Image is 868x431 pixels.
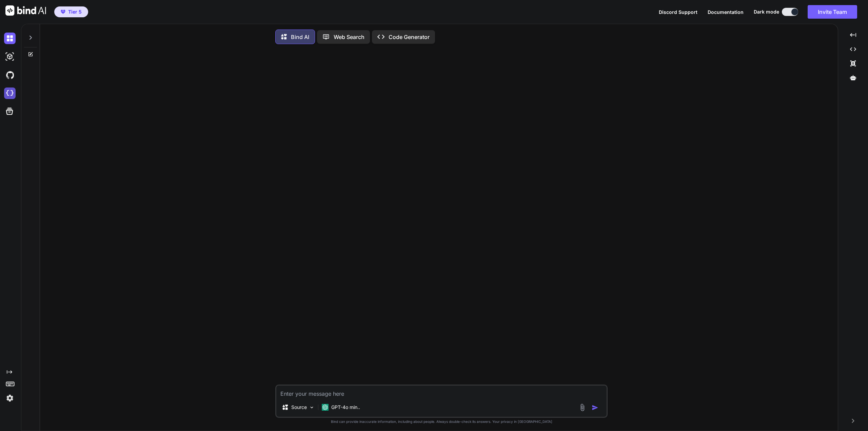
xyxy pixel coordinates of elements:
img: settings [4,392,16,404]
img: attachment [578,404,586,411]
img: icon [592,404,598,411]
p: GPT-4o min.. [331,404,360,411]
p: Bind AI [291,33,309,41]
img: Pick Models [309,405,315,410]
p: Source [291,404,307,411]
button: premiumTier 5 [54,6,88,17]
p: Web Search [334,33,364,41]
span: Tier 5 [68,8,82,15]
img: darkChat [4,33,16,44]
p: Code Generator [389,33,430,41]
p: Bind can provide inaccurate information, including about people. Always double-check its answers.... [275,419,608,424]
img: premium [61,10,65,14]
img: githubDark [4,69,16,81]
button: Invite Team [808,5,857,19]
button: Documentation [708,8,744,16]
span: Documentation [708,9,744,15]
button: Discord Support [659,8,697,16]
span: Dark mode [754,8,779,15]
span: Discord Support [659,9,697,15]
img: cloudideIcon [4,87,16,99]
img: GPT-4o mini [322,404,329,411]
img: Bind AI [5,5,46,16]
img: darkAi-studio [4,51,16,62]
